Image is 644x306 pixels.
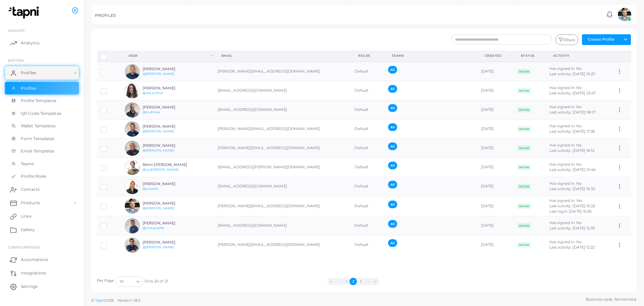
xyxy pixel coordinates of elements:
a: avatar [616,8,633,21]
button: Go to next page [364,278,372,285]
a: Automations [5,253,79,266]
span: Active [517,107,531,113]
span: Profile Templates [21,98,56,104]
span: Last activity: [DATE] 15:35 [549,226,595,230]
td: Default [351,139,384,158]
span: Active [517,145,531,151]
span: All [388,181,397,188]
h6: [PERSON_NAME] [143,124,192,129]
h6: [PERSON_NAME] [143,143,192,148]
a: Form Templates [5,132,79,145]
span: Active [517,126,531,132]
span: Last login: [DATE] 16:26 [549,209,592,214]
img: avatar [125,218,140,233]
span: Wallet Templates [21,123,56,129]
span: Last activity: [DATE] 23:47 [549,91,595,95]
button: Go to page 3 [357,278,364,285]
a: @s.corbic [143,187,158,190]
span: Integrations [21,270,46,276]
span: Has signed in: Yes [549,198,582,203]
div: activity [553,53,605,58]
img: avatar [125,237,140,253]
td: [EMAIL_ADDRESS][DOMAIN_NAME] [214,81,351,100]
span: Automations [21,257,48,263]
span: All [388,123,397,131]
a: @[PERSON_NAME] [143,129,174,133]
a: @[PERSON_NAME] [143,206,174,210]
label: Per Page [97,278,114,283]
td: [DATE] [477,177,514,196]
span: Has signed in: No [549,104,582,109]
td: [PERSON_NAME][EMAIL_ADDRESS][DOMAIN_NAME] [214,235,351,255]
button: Go to page 1 [342,278,350,285]
span: Last activity: [DATE] 10:46 [549,167,596,172]
span: Configurations [8,245,40,249]
td: [PERSON_NAME][EMAIL_ADDRESS][DOMAIN_NAME] [214,196,351,216]
img: avatar [125,199,140,214]
span: All [388,66,397,74]
span: Last activity: [DATE] 12:22 [549,245,595,250]
h5: PROFILES [95,13,116,18]
span: Links [21,213,32,219]
td: [DATE] [477,139,514,158]
a: @t.freseuilhe [143,226,164,230]
span: Profiles [21,85,36,91]
td: [EMAIL_ADDRESS][DOMAIN_NAME] [214,216,351,235]
td: [DATE] [477,216,514,235]
button: Filters [555,34,578,45]
span: Active [517,88,531,93]
a: @[PERSON_NAME] [143,72,174,76]
img: avatar [125,179,140,194]
td: Default [351,120,384,139]
a: Tapni [95,298,105,303]
img: avatar [125,122,140,137]
th: Row-selection [97,51,121,62]
img: avatar [125,83,140,98]
div: Email [221,53,344,58]
span: Last activity: [DATE] 19:27 [549,72,595,76]
span: Has signed in: No [549,239,582,244]
td: [DATE] [477,120,514,139]
td: [EMAIL_ADDRESS][PERSON_NAME][DOMAIN_NAME] [214,158,351,177]
td: [PERSON_NAME][EMAIL_ADDRESS][DOMAIN_NAME] [214,120,351,139]
span: ENTITIES [8,58,24,62]
span: 2025 [105,298,113,303]
span: Version: 1.8.0 [117,298,141,303]
span: Business cards. Reinvented. [586,297,637,302]
td: Default [351,216,384,235]
div: User [128,53,209,58]
span: Has signed in: No [549,124,582,128]
a: Gallery [5,223,79,236]
td: Default [351,196,384,216]
td: [DATE] [477,235,514,255]
span: All [388,162,397,169]
a: @m.dillies [143,110,160,114]
span: Has signed in: No [549,162,582,167]
span: Gallery [21,227,35,233]
h6: [PERSON_NAME] [143,221,192,225]
span: Last activity: [DATE] 10:22 [549,204,595,208]
td: [DATE] [477,100,514,120]
button: Go to page 2 [350,278,357,285]
img: avatar [125,160,140,175]
span: © [91,298,140,303]
td: [PERSON_NAME][EMAIL_ADDRESS][DOMAIN_NAME] [214,62,351,81]
span: Active [517,184,531,189]
a: Links [5,210,79,223]
ul: Pagination [168,278,538,285]
h6: [PERSON_NAME] [143,240,192,245]
span: Email Templates [21,148,55,154]
td: [PERSON_NAME][EMAIL_ADDRESS][DOMAIN_NAME] [214,139,351,158]
button: Go to first page [327,278,335,285]
div: Roles [358,53,377,58]
span: Last activity: [DATE] 19:33 [549,186,595,191]
span: Has signed in: No [549,85,582,90]
td: [DATE] [477,81,514,100]
a: Teams [5,158,79,170]
th: Action [613,51,631,62]
span: Last activity: [DATE] 08:17 [549,110,595,115]
span: Active [517,165,531,170]
span: Analytics [21,40,40,46]
a: Profiles [5,66,79,80]
a: Email Templates [5,145,79,158]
